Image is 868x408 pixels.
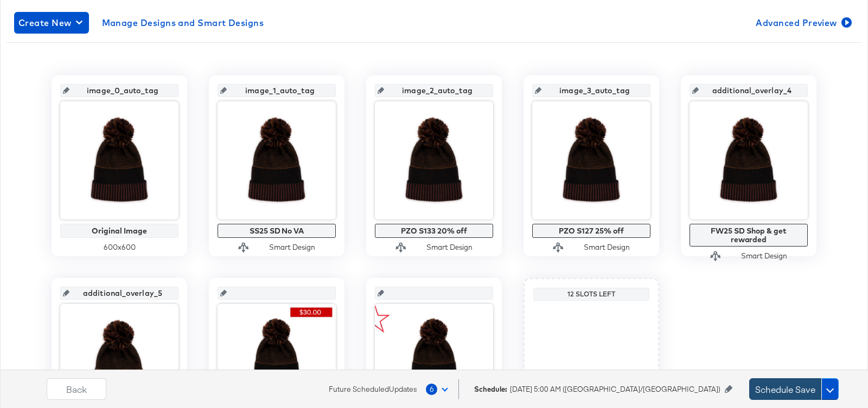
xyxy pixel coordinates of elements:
[378,226,490,235] div: PZO S133 20% off
[60,242,178,252] div: 600 x 600
[102,15,264,30] span: Manage Designs and Smart Designs
[474,384,507,394] div: Schedule:
[426,242,473,252] div: Smart Design
[98,12,269,34] button: Manage Designs and Smart Designs
[474,384,746,394] div: [DATE] 5:00 AM ([GEOGRAPHIC_DATA]/[GEOGRAPHIC_DATA])
[18,15,85,30] span: Create New
[14,12,89,34] button: Create New
[269,242,315,252] div: Smart Design
[426,384,437,395] span: 6
[751,12,854,34] button: Advanced Preview
[63,226,176,235] div: Original Image
[220,226,333,235] div: SS25 SD No VA
[741,251,787,261] div: Smart Design
[536,290,647,299] div: 12 Slots Left
[535,226,648,235] div: PZO S127 25% off
[756,15,850,30] span: Advanced Preview
[425,379,453,399] button: 6
[692,226,805,244] div: FW25 SD Shop & get rewarded
[749,378,821,400] button: Schedule Save
[329,384,417,394] span: Future Scheduled Updates
[47,378,106,400] button: Back
[584,242,630,252] div: Smart Design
